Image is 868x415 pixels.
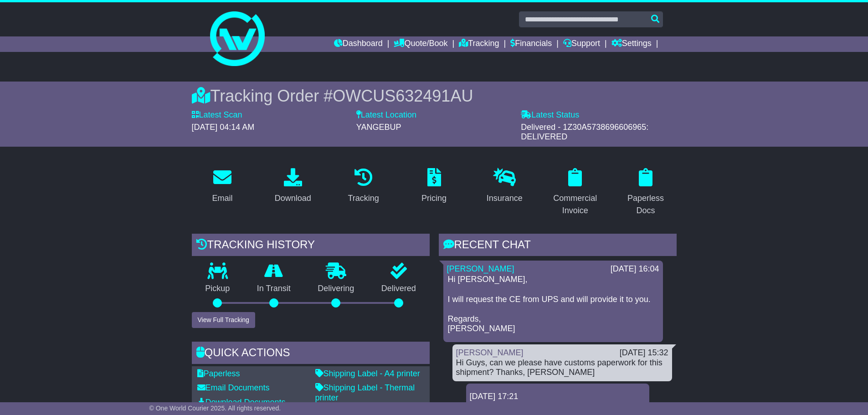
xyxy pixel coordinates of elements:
[456,358,668,378] div: Hi Guys, can we please have customs paperwork for this shipment? Thanks, [PERSON_NAME]
[368,284,430,294] p: Delivered
[620,348,668,358] div: [DATE] 15:32
[348,192,379,205] div: Tracking
[206,165,238,208] a: Email
[394,36,447,52] a: Quote/Book
[487,192,523,205] div: Insurance
[197,398,286,407] a: Download Documents
[315,369,420,378] a: Shipping Label - A4 printer
[421,192,447,205] div: Pricing
[356,123,401,132] span: YANGEBUP
[192,123,255,132] span: [DATE] 04:14 AM
[448,275,658,334] p: Hi [PERSON_NAME], I will request the CE from UPS and will provide it to you. Regards, [PERSON_NAME]
[197,383,270,392] a: Email Documents
[269,165,317,208] a: Download
[521,110,579,120] label: Latest Status
[563,36,600,52] a: Support
[611,36,652,52] a: Settings
[342,165,385,208] a: Tracking
[192,86,677,106] div: Tracking Order #
[544,165,606,220] a: Commercial Invoice
[470,392,646,402] div: [DATE] 17:21
[315,383,415,402] a: Shipping Label - Thermal printer
[481,165,529,208] a: Insurance
[447,264,514,273] a: [PERSON_NAME]
[333,87,473,105] span: OWCUS632491AU
[356,110,416,120] label: Latest Location
[621,192,671,217] div: Paperless Docs
[510,36,552,52] a: Financials
[197,369,240,378] a: Paperless
[192,284,244,294] p: Pickup
[459,36,499,52] a: Tracking
[149,405,281,412] span: © One World Courier 2025. All rights reserved.
[611,264,659,274] div: [DATE] 16:04
[192,234,430,258] div: Tracking history
[334,36,383,52] a: Dashboard
[192,342,430,366] div: Quick Actions
[439,234,677,258] div: RECENT CHAT
[304,284,368,294] p: Delivering
[456,348,524,357] a: [PERSON_NAME]
[192,312,255,328] button: View Full Tracking
[275,192,311,205] div: Download
[615,165,677,220] a: Paperless Docs
[521,123,648,142] span: Delivered - 1Z30A5738696606965: DELIVERED
[192,110,242,120] label: Latest Scan
[416,165,452,208] a: Pricing
[550,192,600,217] div: Commercial Invoice
[243,284,304,294] p: In Transit
[212,192,232,205] div: Email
